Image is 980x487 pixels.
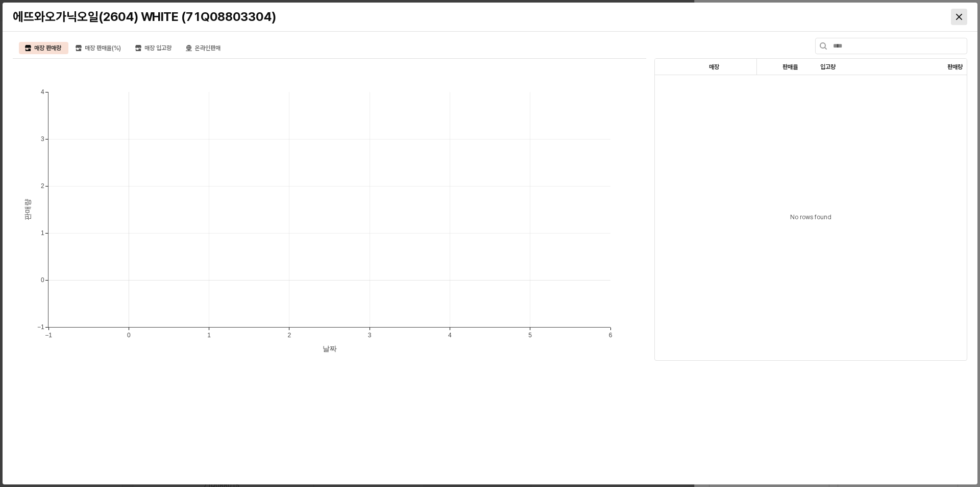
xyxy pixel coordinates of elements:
[709,63,719,71] span: 매장
[129,42,178,54] div: 매장 입고량
[85,42,121,54] div: 매장 판매율(%)
[69,42,127,54] div: 매장 판매율(%)
[144,42,171,54] div: 매장 입고량
[180,42,227,54] div: 온라인판매
[34,42,61,54] div: 매장 판매량
[13,10,727,24] h3: 에뜨와오가닉오일(2604) WHITE (71Q08803304)
[820,63,836,71] span: 입고량
[195,42,220,54] div: 온라인판매
[951,9,967,25] button: Close
[947,63,963,71] span: 판매량
[655,75,967,360] div: No rows found
[19,42,67,54] div: 매장 판매량
[782,63,798,71] span: 판매율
